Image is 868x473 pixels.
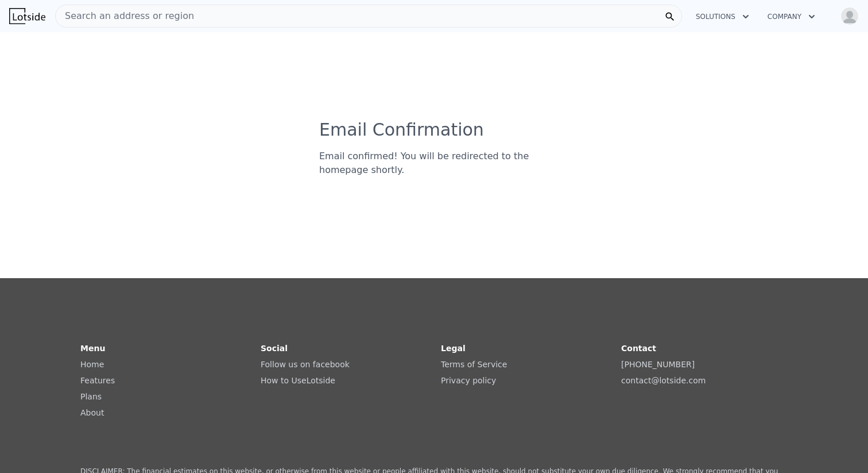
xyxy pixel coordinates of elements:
[758,6,824,27] button: Company
[9,8,45,24] img: Lotside
[840,7,859,25] img: avatar
[56,9,194,23] span: Search an address or region
[80,408,104,417] a: About
[80,376,115,385] a: Features
[319,120,549,140] h3: Email Confirmation
[261,376,335,385] a: How to UseLotside
[80,360,104,369] a: Home
[80,392,102,401] a: Plans
[261,360,350,369] a: Follow us on facebook
[441,376,496,385] a: Privacy policy
[441,344,466,353] strong: Legal
[261,344,288,353] strong: Social
[441,360,507,369] a: Terms of Service
[80,344,105,353] strong: Menu
[319,149,549,177] div: Email confirmed! You will be redirected to the homepage shortly.
[621,344,656,353] strong: Contact
[621,360,695,369] a: [PHONE_NUMBER]
[687,6,758,27] button: Solutions
[621,376,706,385] a: contact@lotside.com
